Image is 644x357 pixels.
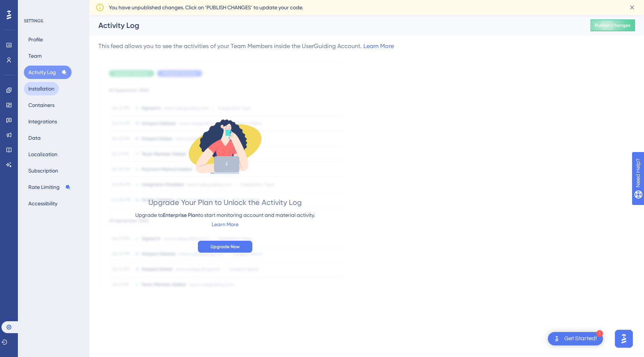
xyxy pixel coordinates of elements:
button: Team [24,49,46,63]
span: Need Help? [18,2,47,11]
a: Learn More [212,221,239,227]
div: Upgrade to to start monitoring account and material activity. [135,211,315,220]
div: Activity Log [98,20,572,31]
div: Get Started! [564,335,597,343]
button: Upgrade Now [198,241,252,253]
img: launcher-image-alternative-text [552,334,561,343]
button: Publish Changes [590,19,635,31]
div: 1 [596,330,603,337]
button: Subscription [24,164,63,177]
button: Profile [24,33,47,46]
iframe: UserGuiding AI Assistant Launcher [613,328,635,350]
span: Enterprise Plan [163,212,198,218]
button: Containers [24,98,59,112]
span: Upgrade Now [211,244,240,250]
button: Localization [24,148,62,161]
button: Installation [24,82,59,95]
a: Learn More [363,42,394,50]
button: Activity Log [24,66,72,79]
div: SETTINGS [24,18,84,24]
button: Data [24,131,45,145]
div: This feed allows you to see the activities of your Team Members inside the UserGuiding Account. [98,42,394,51]
span: Publish Changes [595,22,631,28]
button: Rate Limiting [24,180,75,194]
span: You have unpublished changes. Click on ‘PUBLISH CHANGES’ to update your code. [109,3,303,12]
div: Open Get Started! checklist, remaining modules: 1 [548,332,603,345]
button: Accessibility [24,197,62,210]
div: Upgrade Your Plan to Unlock the Activity Log [148,197,302,208]
button: Integrations [24,115,61,128]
